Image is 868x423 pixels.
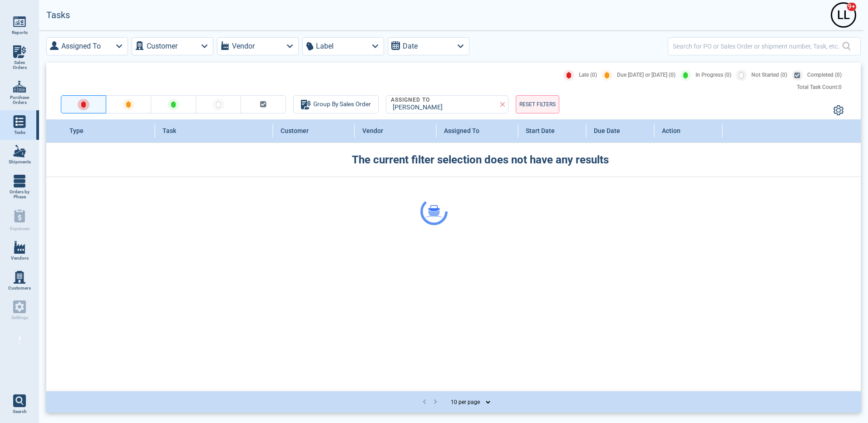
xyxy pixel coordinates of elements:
[8,285,31,291] span: Customers
[12,30,28,35] span: Reports
[14,130,25,135] span: Tasks
[7,60,32,70] span: Sales Orders
[13,409,27,414] span: Search
[9,159,31,165] span: Shipments
[13,175,26,187] img: menu_icon
[7,95,32,105] span: Purchase Orders
[13,271,26,284] img: menu_icon
[13,45,26,58] img: menu_icon
[13,15,26,28] img: menu_icon
[13,241,26,254] img: menu_icon
[13,80,26,93] img: menu_icon
[7,189,32,200] span: Orders by Phase
[13,145,26,157] img: menu_icon
[13,115,26,128] img: menu_icon
[11,256,29,261] span: Vendors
